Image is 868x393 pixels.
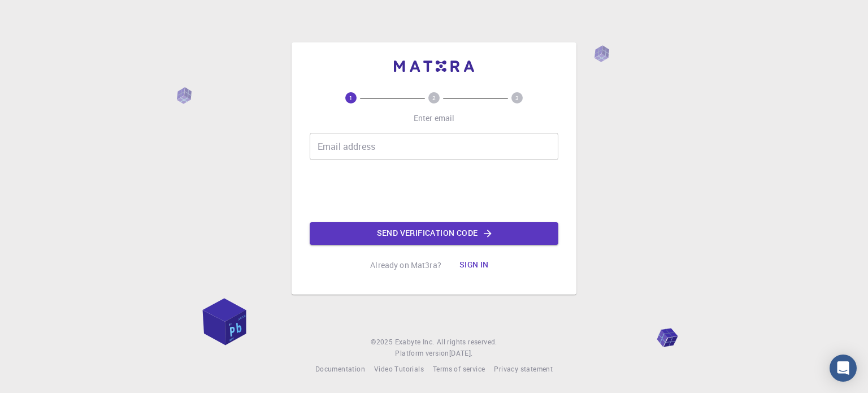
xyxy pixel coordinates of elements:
[515,94,519,102] text: 3
[371,336,394,348] span: © 2025
[433,364,485,373] span: Terms of service
[395,348,449,359] span: Platform version
[830,355,857,382] div: Open Intercom Messenger
[349,94,353,102] text: 1
[437,336,497,348] span: All rights reserved.
[395,336,435,348] a: Exabyte Inc.
[310,222,558,245] button: Send verification code
[315,364,365,375] a: Documentation
[374,364,424,375] a: Video Tutorials
[374,364,424,373] span: Video Tutorials
[494,364,553,375] a: Privacy statement
[315,364,365,373] span: Documentation
[449,348,473,357] span: [DATE] .
[348,169,520,213] iframe: reCAPTCHA
[432,94,436,102] text: 2
[450,254,498,277] button: Sign in
[395,337,435,346] span: Exabyte Inc.
[414,113,455,124] p: Enter email
[433,364,485,375] a: Terms of service
[449,348,473,359] a: [DATE].
[370,260,441,271] p: Already on Mat3ra?
[494,364,553,373] span: Privacy statement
